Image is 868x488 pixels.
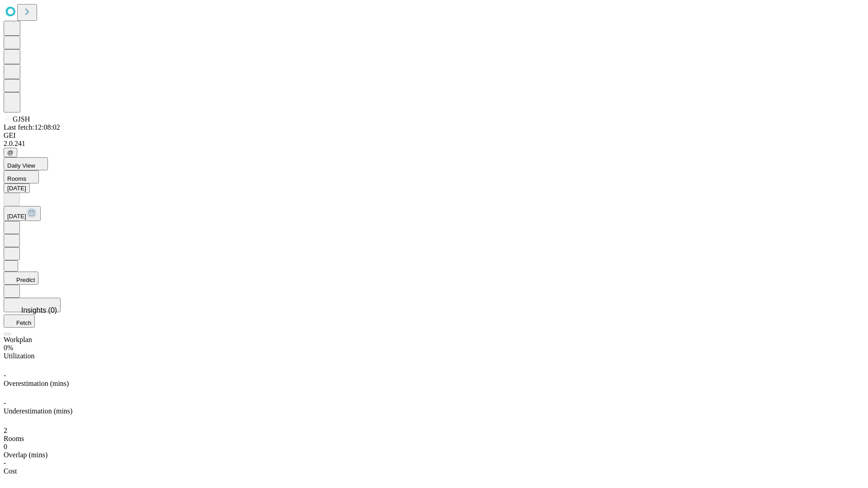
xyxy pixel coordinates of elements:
[7,213,26,220] span: [DATE]
[7,149,14,156] span: @
[4,451,47,459] span: Overlap (mins)
[4,371,6,379] span: -
[4,140,864,148] div: 2.0.241
[4,206,41,221] button: [DATE]
[4,352,34,360] span: Utilization
[4,272,38,285] button: Predict
[4,157,48,170] button: Daily View
[21,306,57,314] span: Insights (0)
[4,183,30,193] button: [DATE]
[4,148,17,157] button: @
[4,123,60,131] span: Last fetch: 12:08:02
[4,459,6,467] span: -
[4,443,7,450] span: 0
[4,467,17,475] span: Cost
[4,336,32,343] span: Workplan
[4,298,61,312] button: Insights (0)
[4,380,69,387] span: Overestimation (mins)
[4,435,24,442] span: Rooms
[4,131,864,140] div: GEI
[4,170,39,183] button: Rooms
[4,314,35,328] button: Fetch
[7,162,35,169] span: Daily View
[4,407,72,415] span: Underestimation (mins)
[4,427,7,434] span: 2
[4,344,13,352] span: 0%
[13,115,30,123] span: GJSH
[4,399,6,407] span: -
[7,175,26,182] span: Rooms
